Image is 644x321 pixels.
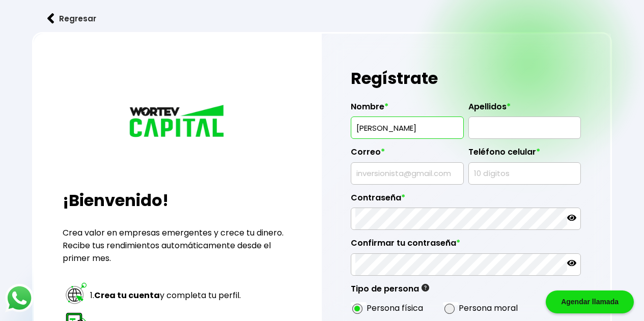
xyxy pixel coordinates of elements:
[32,5,612,32] a: flecha izquierdaRegresar
[367,302,423,314] label: Persona física
[5,284,34,312] img: logos_whatsapp-icon.242b2217.svg
[127,103,229,141] img: logo_wortev_capital
[32,5,111,32] button: Regresar
[468,102,581,117] label: Apellidos
[351,193,581,208] label: Contraseña
[90,281,243,309] td: 1. y completa tu perfil.
[473,163,576,184] input: 10 dígitos
[422,284,429,291] img: gfR76cHglkPwleuBLjWdxeZVvX9Wp6JBDmjRYY8JYDQn16A2ICN00zLTgIroGa6qie5tIuWH7V3AapTKqzv+oMZsGfMUqL5JM...
[351,238,581,253] label: Confirmar tu contraseña
[468,147,581,162] label: Teléfono celular
[355,163,459,184] input: inversionista@gmail.com
[47,13,54,24] img: flecha izquierda
[63,188,293,213] h2: ¡Bienvenido!
[64,281,88,305] img: paso 1
[63,226,293,265] p: Crea valor en empresas emergentes y crece tu dinero. Recibe tus rendimientos automáticamente desd...
[459,302,518,314] label: Persona moral
[351,284,429,299] label: Tipo de persona
[351,102,463,117] label: Nombre
[546,290,634,313] div: Agendar llamada
[94,289,160,301] strong: Crea tu cuenta
[351,63,581,94] h1: Regístrate
[351,147,463,162] label: Correo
